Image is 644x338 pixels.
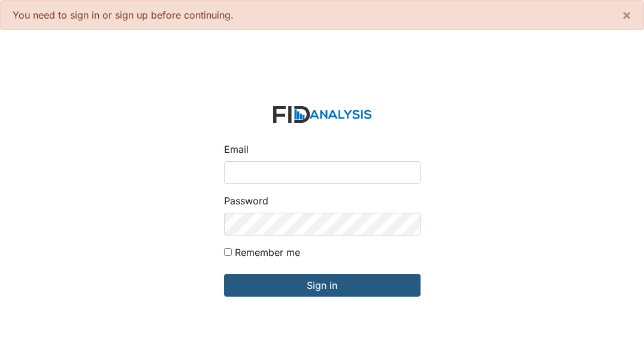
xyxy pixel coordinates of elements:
[224,142,249,156] label: Email
[224,194,268,208] label: Password
[224,274,421,297] input: Sign in
[610,1,643,29] button: ×
[622,6,631,23] span: ×
[273,106,371,123] img: logo-2fc8c6e3336f68795322cb6e9a2b9007179b544421de10c17bdaae8622450297.svg
[235,245,300,259] label: Remember me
